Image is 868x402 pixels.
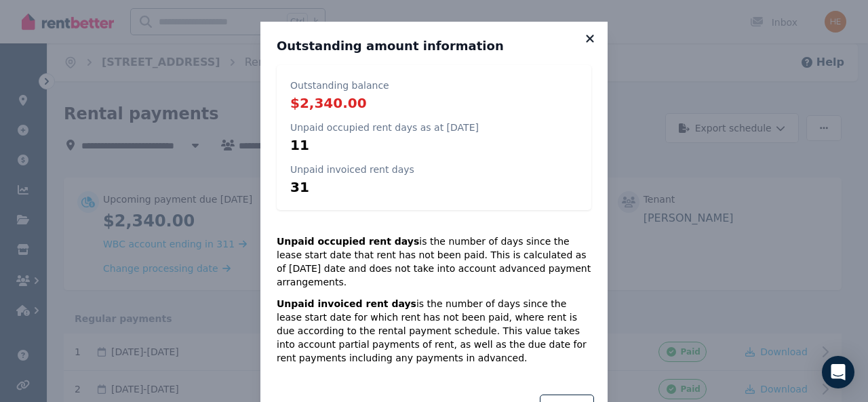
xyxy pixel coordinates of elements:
[290,178,414,197] p: 31
[290,136,479,155] p: 11
[290,163,414,176] p: Unpaid invoiced rent days
[290,94,389,113] p: $2,340.00
[277,298,416,309] strong: Unpaid invoiced rent days
[277,236,419,247] strong: Unpaid occupied rent days
[822,356,854,388] div: Open Intercom Messenger
[290,79,389,92] p: Outstanding balance
[290,121,479,134] p: Unpaid occupied rent days as at [DATE]
[277,38,591,54] h3: Outstanding amount information
[277,235,591,289] p: is the number of days since the lease start date that rent has not been paid. This is calculated ...
[277,297,591,365] p: is the number of days since the lease start date for which rent has not been paid, where rent is ...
